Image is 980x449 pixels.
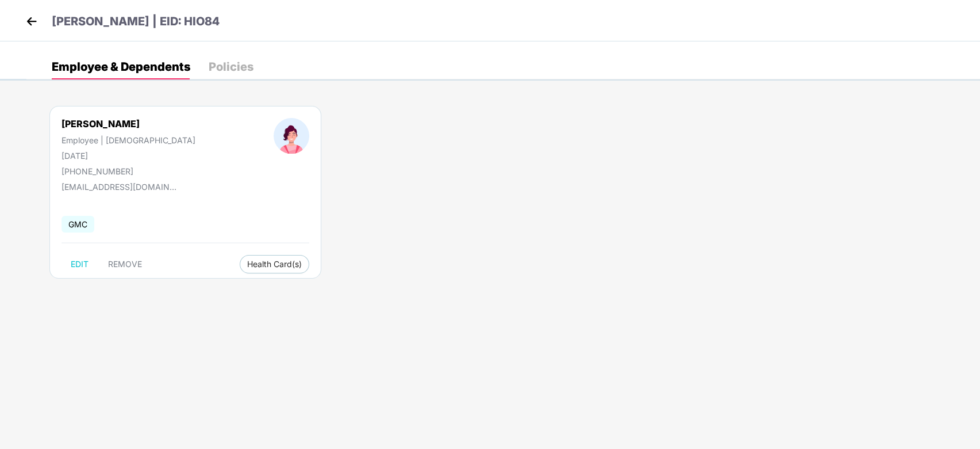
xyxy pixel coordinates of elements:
[240,255,309,273] button: Health Card(s)
[52,61,190,73] div: Employee & Dependents
[209,61,253,73] div: Policies
[99,255,151,273] button: REMOVE
[108,260,142,269] span: REMOVE
[52,13,220,31] p: [PERSON_NAME] | EID: HIO84
[62,118,195,130] div: [PERSON_NAME]
[247,261,302,267] span: Health Card(s)
[62,135,195,145] div: Employee | [DEMOGRAPHIC_DATA]
[62,151,195,161] div: [DATE]
[62,216,94,233] span: GMC
[62,182,176,192] div: [EMAIL_ADDRESS][DOMAIN_NAME]
[62,166,195,176] div: [PHONE_NUMBER]
[62,255,98,273] button: EDIT
[23,13,40,30] img: back
[274,118,309,154] img: profileImage
[71,260,89,269] span: EDIT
